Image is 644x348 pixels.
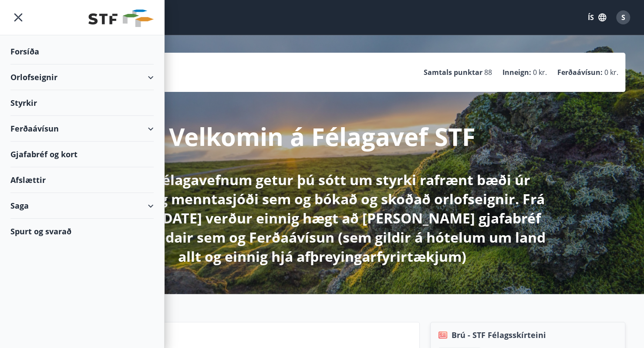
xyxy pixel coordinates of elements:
[621,13,625,22] span: S
[452,329,546,341] span: Brú - STF Félagsskírteini
[557,68,603,77] p: Ferðaávísun :
[502,68,531,77] p: Inneign :
[10,64,154,90] div: Orlofseignir
[10,193,154,219] div: Saga
[424,68,482,77] p: Samtals punktar
[484,68,492,77] span: 88
[10,142,154,167] div: Gjafabréf og kort
[10,167,154,193] div: Afslættir
[10,219,154,244] div: Spurt og svarað
[10,90,154,116] div: Styrkir
[583,10,611,25] button: ÍS
[10,39,154,64] div: Forsíða
[613,7,634,28] button: S
[92,170,552,266] p: Hér á Félagavefnum getur þú sótt um styrki rafrænt bæði úr sjúkra- og menntasjóði sem og bókað og...
[10,116,154,142] div: Ferðaávísun
[10,10,26,25] button: menu
[533,68,547,77] span: 0 kr.
[604,68,618,77] span: 0 kr.
[169,120,475,153] p: Velkomin á Félagavef STF
[88,10,154,27] img: union_logo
